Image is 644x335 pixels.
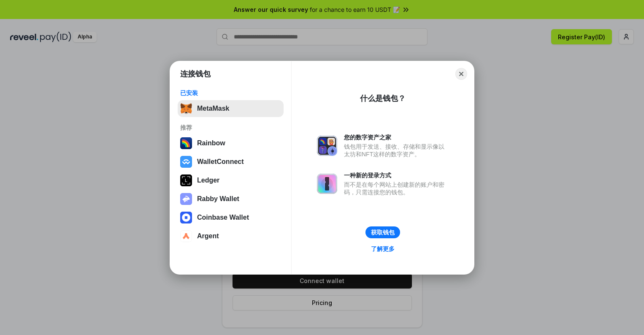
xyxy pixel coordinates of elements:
img: svg+xml,%3Csvg%20width%3D%2228%22%20height%3D%2228%22%20viewBox%3D%220%200%2028%2028%22%20fill%3D... [180,230,192,242]
button: Close [455,68,467,80]
button: 获取钱包 [365,226,400,238]
button: Argent [178,228,284,245]
div: Argent [197,232,219,240]
div: Coinbase Wallet [197,214,249,221]
img: svg+xml,%3Csvg%20width%3D%2228%22%20height%3D%2228%22%20viewBox%3D%220%200%2028%2028%22%20fill%3D... [180,212,192,223]
div: 了解更多 [371,245,395,253]
button: Coinbase Wallet [178,209,284,226]
img: svg+xml,%3Csvg%20width%3D%22120%22%20height%3D%22120%22%20viewBox%3D%220%200%20120%20120%22%20fil... [180,137,192,149]
div: 钱包用于发送、接收、存储和显示像以太坊和NFT这样的数字资产。 [344,143,449,158]
img: svg+xml,%3Csvg%20fill%3D%22none%22%20height%3D%2233%22%20viewBox%3D%220%200%2035%2033%22%20width%... [180,103,192,114]
button: Rainbow [178,135,284,152]
div: 什么是钱包？ [360,93,406,103]
div: 一种新的登录方式 [344,172,449,179]
img: svg+xml,%3Csvg%20xmlns%3D%22http%3A%2F%2Fwww.w3.org%2F2000%2Fsvg%22%20fill%3D%22none%22%20viewBox... [317,174,337,194]
button: WalletConnect [178,153,284,170]
button: Rabby Wallet [178,191,284,207]
div: 已安装 [180,89,281,97]
img: svg+xml,%3Csvg%20xmlns%3D%22http%3A%2F%2Fwww.w3.org%2F2000%2Fsvg%22%20fill%3D%22none%22%20viewBox... [317,136,337,156]
img: svg+xml,%3Csvg%20xmlns%3D%22http%3A%2F%2Fwww.w3.org%2F2000%2Fsvg%22%20fill%3D%22none%22%20viewBox... [180,193,192,205]
div: Ledger [197,177,219,184]
div: WalletConnect [197,158,244,166]
div: Rabby Wallet [197,195,239,203]
div: 您的数字资产之家 [344,133,449,141]
h1: 连接钱包 [180,69,211,79]
button: Ledger [178,172,284,189]
button: MetaMask [178,100,284,117]
div: 而不是在每个网站上创建新的账户和密码，只需连接您的钱包。 [344,181,449,196]
a: 了解更多 [366,243,400,254]
div: 获取钱包 [371,229,395,236]
div: Rainbow [197,139,225,147]
div: 推荐 [180,124,281,131]
img: svg+xml,%3Csvg%20width%3D%2228%22%20height%3D%2228%22%20viewBox%3D%220%200%2028%2028%22%20fill%3D... [180,156,192,168]
img: svg+xml,%3Csvg%20xmlns%3D%22http%3A%2F%2Fwww.w3.org%2F2000%2Fsvg%22%20width%3D%2228%22%20height%3... [180,174,192,186]
div: MetaMask [197,105,229,112]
